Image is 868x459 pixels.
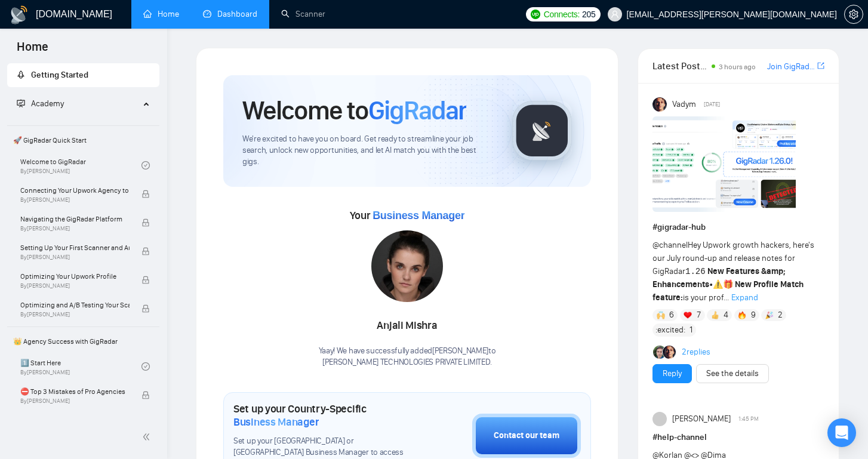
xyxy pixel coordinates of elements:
[233,402,413,429] h1: Set up your Country-Specific
[319,316,496,336] div: Anjali Mishra
[652,97,667,112] img: Vadym
[17,98,64,109] span: Academy
[17,99,25,107] span: fund-projection-screen
[20,184,130,196] span: Connecting Your Upwork Agency to GigRadar
[20,311,130,318] span: By [PERSON_NAME]
[652,431,824,444] h1: # help-channel
[696,364,769,383] button: See the details
[203,9,257,19] a: dashboardDashboard
[319,357,496,368] p: [PERSON_NAME] TECHNOLOGIES PRIVATE LIMITED .
[684,311,692,319] img: ❤️
[20,299,130,311] span: Optimizing and A/B Testing Your Scanner for Better Results
[10,5,29,24] img: logo
[657,311,665,319] img: 🙌
[242,94,466,127] h1: Welcome to
[697,309,701,321] span: 7
[827,418,856,447] div: Open Intercom Messenger
[672,98,696,111] span: Vadym
[512,101,572,161] img: gigradar-logo.png
[706,367,759,380] a: See the details
[767,60,815,73] a: Join GigRadar Slack Community
[368,94,466,127] span: GigRadar
[20,254,130,261] span: By [PERSON_NAME]
[350,209,465,222] span: Your
[141,161,150,170] span: check-circle
[652,221,824,234] h1: # gigradar-hub
[704,99,720,110] span: [DATE]
[31,70,88,80] span: Getting Started
[20,386,130,398] span: ⛔ Top 3 Mistakes of Pro Agencies
[20,398,130,405] span: By [PERSON_NAME]
[652,266,786,289] strong: New Features &amp; Enhancements
[582,8,595,21] span: 205
[652,364,692,383] button: Reply
[17,70,25,79] span: rocket
[685,267,706,276] code: 1.26
[494,429,559,442] div: Contact our team
[20,270,130,282] span: Optimizing Your Upwork Profile
[31,98,64,109] span: Academy
[531,10,540,19] img: upwork-logo.png
[672,412,731,426] span: [PERSON_NAME]
[472,414,581,458] button: Contact our team
[713,279,723,289] span: ⚠️
[711,311,719,319] img: 👍
[724,309,728,321] span: 4
[242,134,493,168] span: We're excited to have you on board. Get ready to streamline your job search, unlock new opportuni...
[281,9,325,19] a: searchScanner
[652,240,814,303] span: Hey Upwork growth hackers, here's our July round-up and release notes for GigRadar • is your prof...
[141,190,150,198] span: lock
[20,225,130,232] span: By [PERSON_NAME]
[663,367,682,380] a: Reply
[20,213,130,225] span: Navigating the GigRadar Platform
[20,242,130,254] span: Setting Up Your First Scanner and Auto-Bidder
[669,309,674,321] span: 6
[682,346,710,358] a: 2replies
[141,304,150,313] span: lock
[142,431,154,443] span: double-left
[723,279,733,289] span: 🎁
[765,311,774,319] img: 🎉
[738,311,746,319] img: 🔥
[20,414,130,426] span: 🌚 Rookie Traps for New Agencies
[652,58,708,73] span: Latest Posts from the GigRadar Community
[652,240,688,250] span: @channel
[20,282,130,289] span: By [PERSON_NAME]
[844,10,863,19] a: setting
[371,230,443,302] img: 1706121430734-multi-295.jpg
[8,128,158,152] span: 🚀 GigRadar Quick Start
[141,276,150,284] span: lock
[7,63,159,87] li: Getting Started
[20,196,130,204] span: By [PERSON_NAME]
[141,247,150,255] span: lock
[738,414,759,424] span: 1:45 PM
[731,292,758,303] span: Expand
[652,116,796,212] img: F09AC4U7ATU-image.png
[611,10,619,19] span: user
[655,324,685,337] span: :excited:
[844,5,863,24] button: setting
[845,10,863,19] span: setting
[817,60,824,72] a: export
[20,353,141,380] a: 1️⃣ Start HereBy[PERSON_NAME]
[751,309,756,321] span: 9
[319,346,496,368] div: Yaay! We have successfully added [PERSON_NAME] to
[141,218,150,227] span: lock
[544,8,580,21] span: Connects:
[817,61,824,70] span: export
[143,9,179,19] a: homeHome
[20,152,141,178] a: Welcome to GigRadarBy[PERSON_NAME]
[373,210,464,221] span: Business Manager
[653,346,666,359] img: Alex B
[141,362,150,371] span: check-circle
[8,329,158,353] span: 👑 Agency Success with GigRadar
[233,415,319,429] span: Business Manager
[719,63,756,71] span: 3 hours ago
[7,38,58,63] span: Home
[141,391,150,399] span: lock
[690,324,692,336] span: 1
[778,309,783,321] span: 2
